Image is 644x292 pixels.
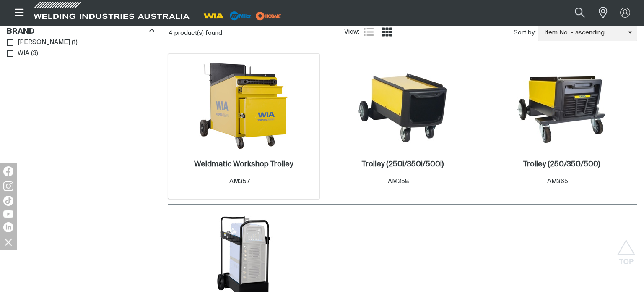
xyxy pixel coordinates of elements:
a: miller [253,13,284,19]
h2: Trolley (250i/350i/500i) [362,160,444,168]
a: Trolley (250i/350i/500i) [362,160,444,169]
span: AM357 [229,178,250,184]
img: hide socials [1,235,16,249]
button: Search products [566,3,594,22]
a: [PERSON_NAME] [7,37,70,48]
img: YouTube [3,210,13,218]
img: TikTok [3,196,13,206]
a: WIA [7,48,29,59]
img: LinkedIn [3,222,13,232]
span: ( 3 ) [31,49,38,58]
img: Weldmatic Workshop Trolley [199,60,288,150]
a: List view [364,27,374,37]
div: 4 [168,29,344,37]
span: AM358 [388,178,409,184]
img: miller [253,10,284,22]
a: Trolley (250/350/500) [523,160,600,169]
h3: Brand [7,27,35,37]
aside: Filters [7,22,154,60]
button: Scroll to top [617,239,636,258]
span: AM365 [547,178,568,184]
a: Weldmatic Workshop Trolley [194,160,293,169]
span: View: [344,27,359,37]
img: Instagram [3,181,13,191]
div: Brand [7,25,154,37]
span: Item No. - ascending [538,28,628,38]
span: product(s) found [174,30,222,36]
h2: Weldmatic Workshop Trolley [194,160,293,168]
span: [PERSON_NAME] [18,38,70,47]
img: Facebook [3,166,13,176]
span: Sort by: [514,28,536,38]
section: Product list controls [168,22,637,44]
span: WIA [18,49,29,58]
input: Product name or item number... [555,3,594,22]
h2: Trolley (250/350/500) [523,160,600,168]
ul: Brand [7,37,154,59]
img: Trolley (250i/350i/500i) [358,60,447,150]
span: ( 1 ) [72,38,78,47]
img: Trolley (250/350/500) [517,60,606,150]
